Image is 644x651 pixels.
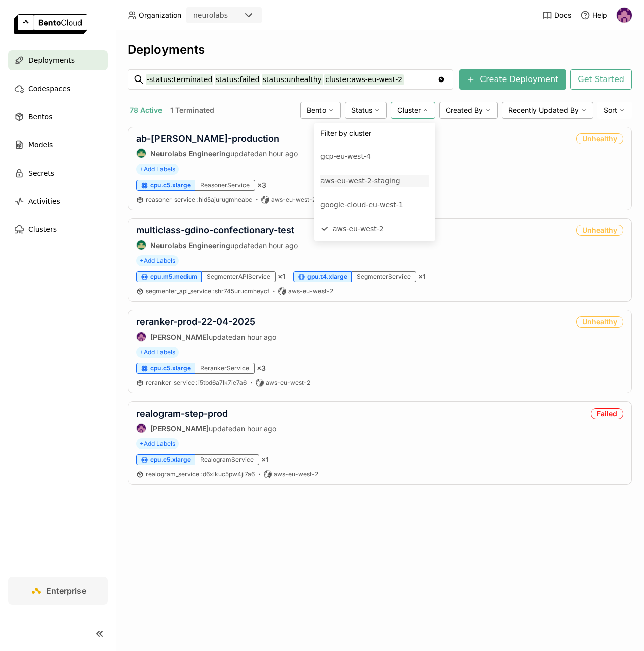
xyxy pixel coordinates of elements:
[136,225,294,235] a: multiclass-gdino-confectionary-test
[14,14,87,34] img: logo
[300,102,341,119] div: Bento
[8,163,108,183] a: Secrets
[137,424,146,433] img: Mathew Robinson
[314,123,435,144] div: Filter by cluster
[542,10,571,20] a: Docs
[195,180,255,191] div: ReasonerService
[352,271,416,282] div: SegmenterService
[137,332,146,341] img: Mathew Robinson
[271,196,316,204] span: aws-eu-west-2
[554,11,571,20] span: Docs
[136,438,179,449] span: +Add Labels
[168,104,216,117] button: 1 Terminated
[8,219,108,239] a: Clusters
[150,333,209,341] strong: [PERSON_NAME]
[314,123,435,241] div: Filter by clusterMenu
[136,408,228,419] a: realogram-step-prod
[136,148,298,158] div: updated
[8,107,108,127] a: Bentos
[314,144,435,241] ul: Menu
[439,102,498,119] div: Created By
[146,470,255,478] span: realogram_service d6xlkuc5pw4ji7a6
[136,133,279,144] a: ab-[PERSON_NAME]-production
[139,11,181,20] span: Organization
[146,196,252,203] span: reasoner_service hld5ajurugmheabc
[195,454,259,465] div: RealogramService
[196,379,197,386] span: :
[28,54,75,66] span: Deployments
[150,241,230,250] strong: Neurolabs Engineering
[570,69,632,90] button: Get Started
[146,379,247,387] a: reranker_service:i5tbd6a7lk7ie7a6
[320,199,429,211] div: google-cloud-eu-west-1
[237,333,276,341] span: an hour ago
[136,332,276,342] div: updated
[333,223,429,235] div: aws-eu-west-2
[146,470,255,478] a: realogram_service:d6xlkuc5pw4ji7a6
[576,225,623,236] div: Unhealthy
[136,255,179,266] span: +Add Labels
[150,273,197,281] span: cpu.m5.medium
[617,8,632,23] img: Mathew Robinson
[136,347,179,358] span: +Add Labels
[237,424,276,433] span: an hour ago
[200,470,202,478] span: :
[502,102,593,119] div: Recently Updated By
[8,78,108,99] a: Codespaces
[278,272,285,281] span: × 1
[259,241,298,250] span: an hour ago
[274,470,318,478] span: aws-eu-west-2
[320,175,429,187] div: aws-eu-west-2-staging
[212,287,214,295] span: :
[459,69,566,90] button: Create Deployment
[150,181,191,189] span: cpu.c5.xlarge
[8,577,108,605] a: Enterprise
[136,316,255,327] a: reranker-prod-22-04-2025
[137,240,146,250] img: Neurolabs Engineering
[146,287,269,295] a: segmenter_api_service:shr745urucmheycf
[136,423,276,433] div: updated
[257,364,266,373] span: × 3
[580,10,607,20] div: Help
[150,424,209,433] strong: [PERSON_NAME]
[128,104,164,117] button: 78 Active
[137,149,146,158] img: Neurolabs Engineering
[345,102,387,119] div: Status
[146,287,269,295] span: segmenter_api_service shr745urucmheycf
[591,408,623,419] div: Failed
[28,167,54,179] span: Secrets
[28,195,60,207] span: Activities
[8,191,108,211] a: Activities
[307,106,326,115] span: Bento
[597,102,632,119] div: Sort
[28,83,70,95] span: Codespaces
[351,106,372,115] span: Status
[320,150,429,162] div: gcp-eu-west-4
[418,272,426,281] span: × 1
[8,50,108,70] a: Deployments
[150,364,191,372] span: cpu.c5.xlarge
[128,42,632,57] div: Deployments
[592,11,607,20] span: Help
[136,240,298,250] div: updated
[576,133,623,144] div: Unhealthy
[257,181,266,190] span: × 3
[259,149,298,158] span: an hour ago
[261,455,269,464] span: × 1
[391,102,435,119] div: Cluster
[28,139,53,151] span: Models
[202,271,276,282] div: SegmenterAPIService
[28,111,52,123] span: Bentos
[8,135,108,155] a: Models
[136,164,179,175] span: +Add Labels
[28,223,57,235] span: Clusters
[508,106,579,115] span: Recently Updated By
[150,456,191,464] span: cpu.c5.xlarge
[576,316,623,328] div: Unhealthy
[146,379,247,386] span: reranker_service i5tbd6a7lk7ie7a6
[193,10,228,20] div: neurolabs
[266,379,310,387] span: aws-eu-west-2
[150,149,230,158] strong: Neurolabs Engineering
[288,287,333,295] span: aws-eu-west-2
[195,363,255,374] div: RerankerService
